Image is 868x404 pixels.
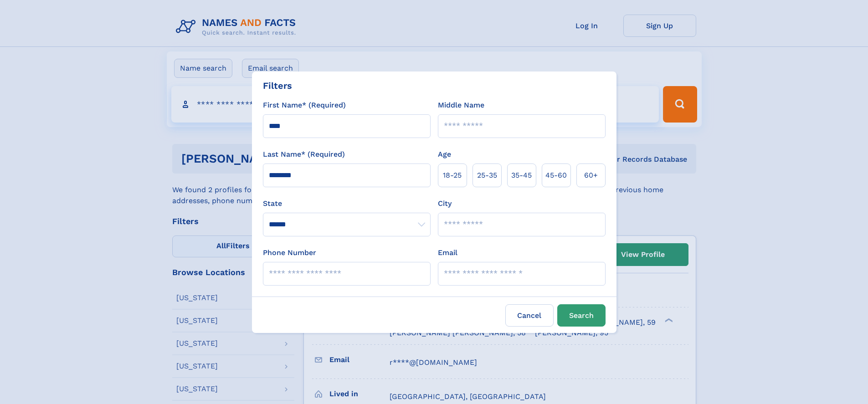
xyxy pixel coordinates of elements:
[511,170,532,181] span: 35‑45
[263,149,345,160] label: Last Name* (Required)
[438,198,452,209] label: City
[505,304,554,327] label: Cancel
[263,247,316,258] label: Phone Number
[477,170,497,181] span: 25‑35
[438,100,484,111] label: Middle Name
[584,170,598,181] span: 60+
[557,304,606,327] button: Search
[263,198,431,209] label: State
[438,247,457,258] label: Email
[263,79,292,92] div: Filters
[263,100,346,111] label: First Name* (Required)
[545,170,567,181] span: 45‑60
[438,149,451,160] label: Age
[443,170,462,181] span: 18‑25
